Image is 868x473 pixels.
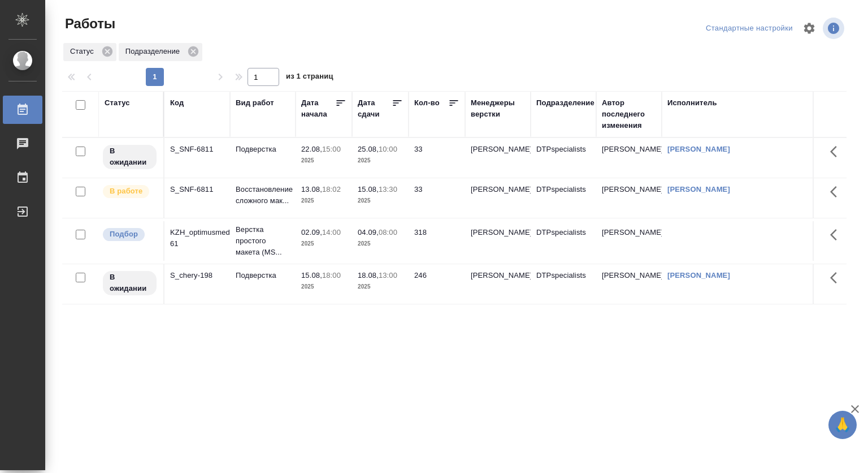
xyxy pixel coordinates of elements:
p: 13:30 [379,185,397,193]
p: 15.08, [358,185,379,193]
p: 2025 [301,195,346,207]
p: 18:02 [322,185,341,193]
p: 2025 [358,195,403,207]
td: DTPspecialists [531,221,596,261]
p: [PERSON_NAME] [471,270,525,281]
p: 14:00 [322,228,341,236]
td: [PERSON_NAME] [596,178,662,218]
button: Здесь прячутся важные кнопки [823,264,850,291]
div: KZH_optimusmedica-61 [170,227,224,250]
p: Подбор [110,229,138,240]
p: 15:00 [322,145,341,153]
td: 33 [409,178,465,218]
a: [PERSON_NAME] [667,145,730,153]
div: Статус [105,97,130,109]
p: 10:00 [379,145,397,153]
p: 18.08, [358,271,379,279]
p: Подверстка [236,144,290,155]
p: Верстка простого макета (MS... [236,224,290,258]
td: [PERSON_NAME] [596,264,662,304]
div: Исполнитель [667,97,717,109]
span: 🙏 [833,413,852,437]
p: В ожидании [110,145,150,168]
span: Работы [62,15,115,33]
div: Код [170,97,184,109]
div: Исполнитель назначен, приступать к работе пока рано [102,270,158,296]
p: Подверстка [236,270,290,281]
td: DTPspecialists [531,264,596,304]
div: Можно подбирать исполнителей [102,227,158,242]
p: [PERSON_NAME] [471,184,525,195]
td: DTPspecialists [531,138,596,178]
p: 2025 [358,238,403,250]
button: Здесь прячутся важные кнопки [823,221,850,248]
td: 33 [409,138,465,178]
div: Исполнитель назначен, приступать к работе пока рано [102,144,158,170]
p: 2025 [358,281,403,293]
p: 15.08, [301,271,322,279]
p: 18:00 [322,271,341,279]
div: S_SNF-6811 [170,144,224,155]
div: Автор последнего изменения [602,97,656,131]
span: из 1 страниц [286,70,333,86]
p: [PERSON_NAME] [471,227,525,238]
td: 318 [409,221,465,261]
p: Подразделение [125,46,184,57]
button: 🙏 [828,411,857,439]
p: 2025 [358,155,403,166]
p: Восстановление сложного мак... [236,184,290,207]
a: [PERSON_NAME] [667,185,730,193]
p: [PERSON_NAME] [471,144,525,155]
div: split button [703,20,796,37]
p: 2025 [301,238,346,250]
p: В ожидании [110,272,150,294]
p: 13:00 [379,271,397,279]
div: Вид работ [236,97,274,109]
p: 2025 [301,281,346,293]
div: Кол-во [414,97,440,109]
p: В работе [110,186,142,197]
p: 2025 [301,155,346,166]
p: 02.09, [301,228,322,236]
div: S_chery-198 [170,270,224,281]
p: 04.09, [358,228,379,236]
div: Исполнитель выполняет работу [102,184,158,199]
p: 25.08, [358,145,379,153]
p: Статус [70,46,98,57]
p: 13.08, [301,185,322,193]
span: Настроить таблицу [796,15,823,42]
span: Посмотреть информацию [823,18,847,39]
td: [PERSON_NAME] [596,138,662,178]
div: Дата начала [301,97,335,120]
td: [PERSON_NAME] [596,221,662,261]
a: [PERSON_NAME] [667,271,730,279]
p: 08:00 [379,228,397,236]
div: Подразделение [119,43,202,61]
div: Менеджеры верстки [471,97,525,120]
div: Подразделение [536,97,594,109]
button: Здесь прячутся важные кнопки [823,178,850,205]
div: S_SNF-6811 [170,184,224,195]
button: Здесь прячутся важные кнопки [823,138,850,165]
p: 22.08, [301,145,322,153]
td: DTPspecialists [531,178,596,218]
div: Статус [63,43,116,61]
div: Дата сдачи [358,97,392,120]
td: 246 [409,264,465,304]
